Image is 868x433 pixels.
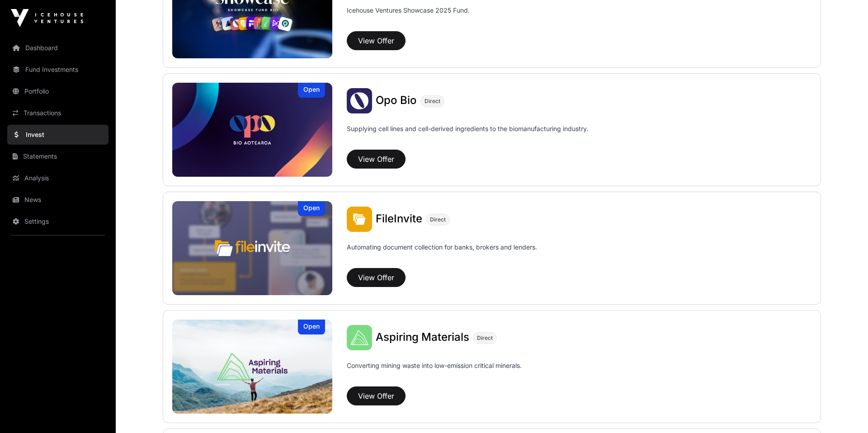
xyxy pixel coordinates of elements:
[376,212,422,225] span: FileInvite
[7,81,108,101] a: Portfolio
[376,95,417,107] a: Opo Bio
[7,125,108,145] a: Invest
[298,201,325,216] div: Open
[172,201,332,295] a: FileInviteOpen
[376,213,422,225] a: FileInvite
[347,31,406,50] button: View Offer
[172,320,332,414] a: Aspiring MaterialsOpen
[172,201,332,295] img: FileInvite
[347,268,406,287] button: View Offer
[172,83,332,177] img: Opo Bio
[7,146,108,166] a: Statements
[376,330,469,344] span: Aspiring Materials
[425,98,440,105] span: Direct
[477,334,493,342] span: Direct
[11,9,83,27] img: Icehouse Ventures Logo
[347,6,470,15] p: Icehouse Ventures Showcase 2025 Fund.
[347,243,537,264] p: Automating document collection for banks, brokers and lenders.
[347,124,588,133] p: Supplying cell lines and cell-derived ingredients to the biomanufacturing industry.
[172,83,332,177] a: Opo BioOpen
[7,168,108,188] a: Analysis
[298,83,325,98] div: Open
[172,320,332,414] img: Aspiring Materials
[7,38,108,58] a: Dashboard
[7,190,108,210] a: News
[347,361,522,383] p: Converting mining waste into low-emission critical minerals.
[347,386,406,405] button: View Offer
[347,325,372,350] img: Aspiring Materials
[347,88,372,113] img: Opo Bio
[347,150,406,169] button: View Offer
[347,207,372,232] img: FileInvite
[376,332,469,344] a: Aspiring Materials
[823,390,868,433] iframe: Chat Widget
[298,320,325,334] div: Open
[7,103,108,123] a: Transactions
[7,212,108,231] a: Settings
[430,216,446,223] span: Direct
[376,94,417,107] span: Opo Bio
[7,60,108,80] a: Fund Investments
